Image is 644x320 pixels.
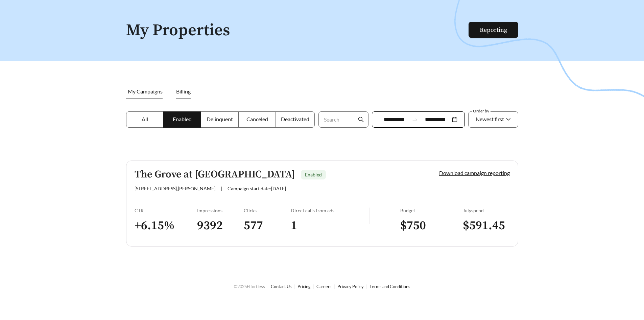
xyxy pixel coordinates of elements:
[142,116,148,122] span: All
[173,116,192,122] span: Enabled
[135,208,197,213] div: CTR
[469,22,518,38] button: Reporting
[135,169,295,180] h5: The Grove at [GEOGRAPHIC_DATA]
[291,208,369,213] div: Direct calls from ads
[126,22,469,40] h1: My Properties
[197,218,244,233] h3: 9392
[135,218,197,233] h3: + 6.15 %
[439,170,510,176] a: Download campaign reporting
[463,218,510,233] h3: $ 591.45
[305,172,322,177] span: Enabled
[358,116,364,123] span: search
[207,116,233,122] span: Delinquent
[291,218,369,233] h3: 1
[128,88,163,94] span: My Campaigns
[221,186,222,191] span: |
[463,208,510,213] div: July spend
[228,186,286,191] span: Campaign start date: [DATE]
[176,88,191,94] span: Billing
[476,116,504,122] span: Newest first
[412,116,418,123] span: swap-right
[369,208,369,224] img: line
[412,116,418,123] span: to
[480,26,507,34] a: Reporting
[135,186,215,191] span: [STREET_ADDRESS] , [PERSON_NAME]
[281,116,309,122] span: Deactivated
[400,208,463,213] div: Budget
[246,116,268,122] span: Canceled
[197,208,244,213] div: Impressions
[244,208,291,213] div: Clicks
[126,161,518,247] a: The Grove at [GEOGRAPHIC_DATA]Enabled[STREET_ADDRESS],[PERSON_NAME]|Campaign start date:[DATE]Dow...
[400,218,463,233] h3: $ 750
[244,218,291,233] h3: 577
